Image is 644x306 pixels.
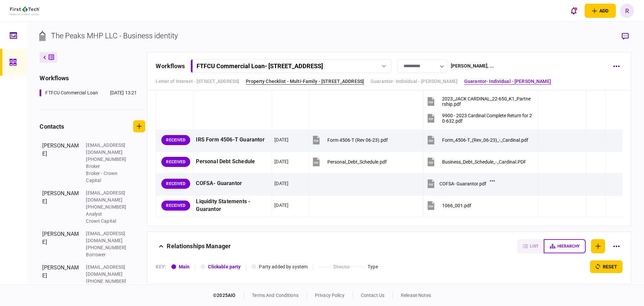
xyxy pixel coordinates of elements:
[86,163,129,170] div: Broker
[439,181,486,186] div: COFSA- Guarantor.pdf
[86,189,129,204] div: [EMAIL_ADDRESS][DOMAIN_NAME]
[361,293,384,298] a: contact us
[442,137,528,143] div: Form_4506-T_(Rev_06-23)_-_Cardinal.pdf
[51,30,178,41] div: The Peaks MHP LLC - Business identity
[442,113,532,124] div: 9900 - 2023 Cardinal Complete Return for 20-632.pdf
[86,211,129,218] div: Analyst
[45,89,98,96] div: FTFCU Commercial Loan
[274,136,288,143] div: [DATE]
[196,154,269,169] div: Personal Debt Schedule
[401,293,431,298] a: release notes
[161,201,190,211] div: RECEIVED
[196,176,269,191] div: COFSA- Guarantor
[86,170,129,184] div: Broker - Crown Capital
[517,239,544,253] button: list
[464,78,551,85] a: Guarantor- Individual - [PERSON_NAME]
[426,111,532,126] button: 9900 - 2023 Cardinal Complete Return for 20-632.pdf
[368,263,378,270] div: Type
[40,74,145,83] div: workflows
[620,4,634,18] button: R
[161,179,190,189] div: RECEIVED
[530,244,538,249] span: list
[86,204,129,211] div: [PHONE_NUMBER]
[42,142,79,184] div: [PERSON_NAME]
[86,251,129,258] div: Borrower
[590,260,623,273] button: reset
[371,78,458,85] a: Guarantor- Individual - [PERSON_NAME]
[426,176,493,191] button: COFSA- Guarantor.pdf
[327,137,388,143] div: Form 4506-T (Rev 06-23).pdf
[86,278,129,285] div: [PHONE_NUMBER]
[86,264,129,278] div: [EMAIL_ADDRESS][DOMAIN_NAME]
[86,156,129,163] div: [PHONE_NUMBER]
[567,4,581,18] button: open notifications list
[161,135,190,145] div: RECEIVED
[42,230,79,258] div: [PERSON_NAME]
[86,230,129,244] div: [EMAIL_ADDRESS][DOMAIN_NAME]
[167,239,231,253] div: Relationships Manager
[197,62,323,70] div: FTFCU Commercial Loan - [STREET_ADDRESS]
[274,158,288,165] div: [DATE]
[40,89,137,96] a: FTFCU Commercial Loan[DATE] 13:21
[196,198,269,213] div: Liquidity Statements - Guarantor
[161,157,190,167] div: RECEIVED
[42,264,79,292] div: [PERSON_NAME]
[442,159,526,165] div: Business_Debt_Schedule_-_Cardinal.PDF
[156,61,185,71] div: workflows
[327,159,387,165] div: Personal_Debt_Schedule.pdf
[86,218,129,225] div: Crown Capital
[213,292,244,299] div: © 2025 AIO
[40,122,64,131] div: contacts
[311,132,388,147] button: Form 4506-T (Rev 06-23).pdf
[426,154,526,169] button: Business_Debt_Schedule_-_Cardinal.PDF
[246,78,364,85] a: Property Checklist - Multi-Family - [STREET_ADDRESS]
[191,59,392,73] button: FTFCU Commercial Loan- [STREET_ADDRESS]
[10,6,40,15] img: client company logo
[311,154,387,169] button: Personal_Debt_Schedule.pdf
[208,263,240,270] div: Clickable party
[274,180,288,187] div: [DATE]
[315,293,344,298] a: privacy policy
[259,263,308,270] div: Party added by system
[426,132,528,147] button: Form_4506-T_(Rev_06-23)_-_Cardinal.pdf
[585,4,616,18] button: open adding identity options
[426,94,532,109] button: 2023_JACK CARDINAL_22-650_K1_Partnership.pdf
[274,202,288,209] div: [DATE]
[196,132,269,147] div: IRS Form 4506-T Guarantor
[442,203,471,208] div: 1066_001.pdf
[451,62,494,70] div: [PERSON_NAME] , ...
[426,198,471,213] button: 1066_001.pdf
[156,263,166,270] div: KEY :
[42,189,79,225] div: [PERSON_NAME]
[252,293,299,298] a: terms and conditions
[544,239,586,253] button: hierarchy
[557,244,580,249] span: hierarchy
[110,89,137,96] div: [DATE] 13:21
[442,96,532,107] div: 2023_JACK CARDINAL_22-650_K1_Partnership.pdf
[86,142,129,156] div: [EMAIL_ADDRESS][DOMAIN_NAME]
[86,244,129,251] div: [PHONE_NUMBER]
[156,78,239,85] a: Letter of Interest - [STREET_ADDRESS]
[179,263,190,270] div: Main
